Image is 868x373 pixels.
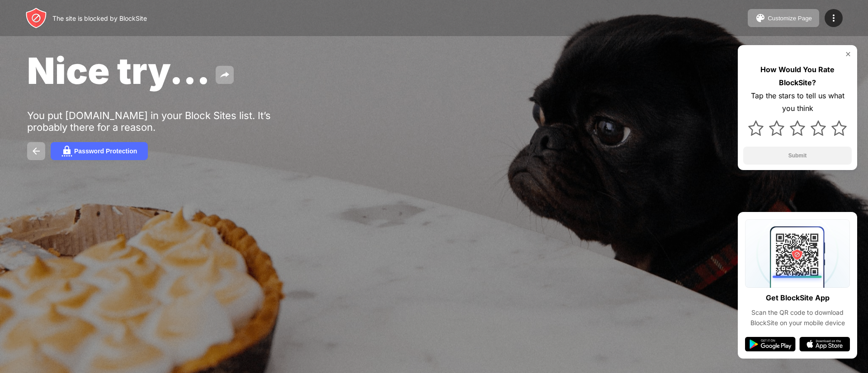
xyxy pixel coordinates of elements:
[25,7,47,29] img: header-logo.svg
[745,308,850,328] div: Scan the QR code to download BlockSite on your mobile device
[748,9,819,27] button: Customize Page
[831,120,847,136] img: star.svg
[31,146,42,157] img: back.svg
[811,120,826,136] img: star.svg
[768,15,812,22] div: Customize Page
[743,89,852,115] div: Tap the stars to tell us what you think
[61,146,72,157] img: password.svg
[745,337,796,351] img: google-play.svg
[743,63,852,89] div: How Would You Rate BlockSite?
[769,120,784,136] img: star.svg
[790,120,805,136] img: star.svg
[27,49,210,92] span: Nice try...
[743,147,852,165] button: Submit
[828,13,839,23] img: menu-icon.svg
[745,219,850,288] img: qrcode.svg
[748,120,764,136] img: star.svg
[799,337,850,351] img: app-store.svg
[74,147,137,155] div: Password Protection
[219,69,230,80] img: share.svg
[844,51,852,58] img: rate-us-close.svg
[755,13,766,23] img: pallet.svg
[51,142,148,160] button: Password Protection
[52,14,147,22] div: The site is blocked by BlockSite
[27,110,307,133] div: You put [DOMAIN_NAME] in your Block Sites list. It’s probably there for a reason.
[766,291,830,304] div: Get BlockSite App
